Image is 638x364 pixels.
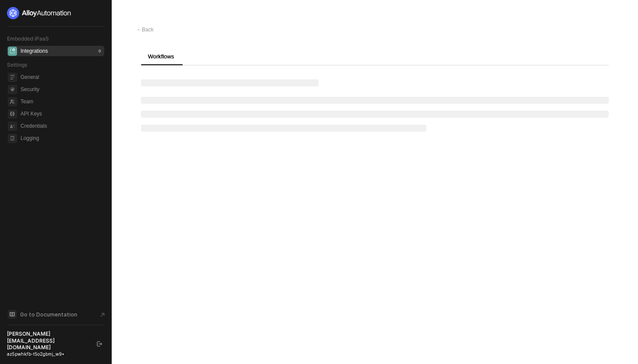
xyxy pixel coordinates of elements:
[21,48,48,55] div: Integrations
[97,341,102,347] span: logout
[8,73,17,82] span: general
[7,309,105,320] a: Knowledge Base
[8,97,17,106] span: team
[7,61,27,68] span: Settings
[8,85,17,94] span: security
[7,351,89,357] div: az5pwhkfb-t5o2gbmj_w9 •
[8,310,17,319] span: documentation
[97,48,103,54] div: 0
[137,27,142,33] span: ←
[21,72,103,82] span: General
[137,26,154,34] div: Back
[7,330,89,351] div: [PERSON_NAME][EMAIL_ADDRESS][DOMAIN_NAME]
[21,96,103,107] span: Team
[20,311,77,318] span: Go to Documentation
[8,47,17,56] span: integrations
[8,134,17,143] span: logging
[148,53,174,60] span: Workflows
[21,133,103,143] span: Logging
[7,7,72,19] img: logo
[8,109,17,119] span: api-key
[21,121,103,131] span: Credentials
[7,35,49,42] span: Embedded iPaaS
[21,84,103,95] span: Security
[21,109,103,119] span: API Keys
[8,122,17,131] span: credentials
[98,310,107,319] span: document-arrow
[7,7,104,19] a: logo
